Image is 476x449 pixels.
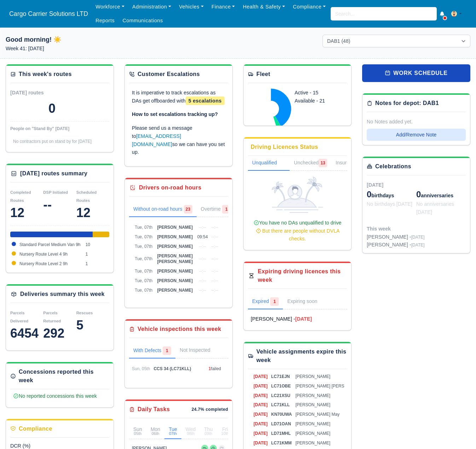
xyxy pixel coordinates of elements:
span: No anniversaries [DATE] [416,201,454,215]
p: Please send us a message to so we can have you set up. [132,124,225,156]
div: 292 [43,326,76,340]
div: Nursery Route Level 4 9h [93,232,101,237]
small: Completed Routes [10,190,31,203]
span: --:-- [211,288,218,293]
span: LC71EJN [271,374,290,379]
span: Tue, 07th [135,256,152,261]
div: Standard Parcel Medium Van 9h [10,232,93,237]
div: [DATE] routes [10,89,60,97]
p: Week 41: [DATE] [6,45,153,53]
span: No birthdays [DATE] [367,201,412,207]
div: People on "Stand By" [DATE] [10,126,109,132]
span: Cargo Carrier Solutions LTD [6,7,92,21]
span: KN70UWA [271,412,292,417]
div: Drivers on-road hours [139,183,201,192]
a: [EMAIL_ADDRESS][DOMAIN_NAME] [132,133,181,147]
p: How to set escalations tracking up? [132,110,225,118]
span: [DATE] [254,412,268,417]
span: LC71OBE [271,384,291,389]
span: --:-- [211,256,218,261]
div: Nursery Route Level 2 9h [101,232,109,237]
small: 08th [186,432,196,436]
span: Standard Parcel Medium Van 9h [19,242,81,247]
div: Wed [186,427,196,436]
span: [PERSON_NAME] [PERSON_NAME] [295,384,366,389]
button: Add/Remove Note [367,129,466,141]
div: Deliveries summary this week [20,290,105,298]
span: 1 [209,366,211,371]
span: Nursery Route Level 2 9h [19,261,68,266]
span: 0 [367,189,371,199]
a: Unqualified [248,156,290,171]
span: [PERSON_NAME] [295,393,330,398]
span: Tue, 07th [135,234,152,239]
span: --:-- [211,225,218,230]
span: [DATE] [411,235,425,240]
span: [DATE] [254,402,268,407]
small: 09th [204,432,213,436]
div: You have no DAs unqualified to drive [251,219,344,243]
div: -- [43,198,76,212]
span: --:-- [199,278,206,283]
p: It is imperative to track escalations as DAs get offboarded with [132,89,225,105]
span: [DATE] [254,441,268,445]
div: 12 [76,206,109,220]
span: Tue, 07th [135,278,152,283]
span: --:-- [211,278,218,283]
span: [PERSON_NAME] [157,244,193,249]
td: 1 [84,259,109,269]
span: [PERSON_NAME] [295,431,330,436]
input: Search... [331,7,437,21]
a: Not Inspected [175,344,214,357]
span: LC71KMM [271,441,292,445]
div: 6454 [10,326,43,340]
span: --:-- [199,225,206,230]
span: Tue, 07th [135,244,152,249]
span: --:-- [211,234,218,239]
span: [PERSON_NAME] [157,234,193,239]
span: [PERSON_NAME] [157,225,193,230]
small: DSP Initiated [43,190,68,194]
div: Celebrations [375,162,411,171]
div: Active - 15 [295,89,344,97]
span: 1 [222,205,231,214]
small: Parcels Returned [43,311,61,323]
a: With Defects [129,344,175,358]
span: Nursery Route Level 4 9h [19,252,68,257]
div: Expiring driving licences this week [258,267,347,284]
small: 10th [221,432,229,436]
div: Customer Escalations [138,70,200,78]
small: 05th [133,432,142,436]
div: Thu [204,427,213,436]
span: [DATE] [367,182,383,188]
small: 06th [151,432,160,436]
span: [DATE] [254,393,268,398]
div: birthdays [367,189,416,200]
span: No contractors put on stand by for [DATE] [13,139,92,144]
span: No reported concessions this week [13,393,97,399]
a: Communications [118,14,167,28]
span: 23 [184,205,192,214]
span: [DATE] [254,374,268,379]
a: Expired [248,295,283,309]
div: Fleet [256,70,270,78]
h1: Good morning! ☀️ [6,35,153,45]
span: LC71KLL [271,402,290,407]
span: [PERSON_NAME] [157,288,193,293]
a: Expiring soon [283,295,331,309]
span: CCS 34 (LC71KLL) [153,366,191,371]
span: --:-- [199,269,206,274]
div: [PERSON_NAME] - [367,233,425,241]
span: [PERSON_NAME] [157,278,193,283]
div: No Notes added yet. [367,118,466,126]
div: Driving Licences Status [251,143,318,151]
span: Tue, 07th [135,225,152,230]
span: 09:54 [197,234,208,239]
span: 13 [319,159,327,167]
span: [PERSON_NAME] [157,269,193,274]
span: Tue, 07th [135,269,152,274]
span: Tue, 07th [135,288,152,293]
span: 1 [270,297,279,306]
div: Mon [151,427,160,436]
span: LD71MHL [271,431,291,436]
